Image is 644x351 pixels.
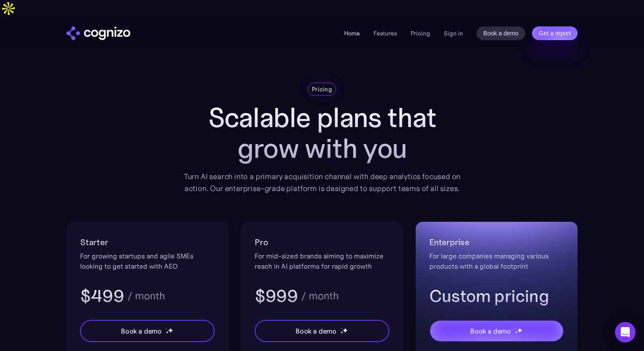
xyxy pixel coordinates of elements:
a: Sign in [444,28,463,38]
img: star [166,331,169,334]
h3: Custom pricing [429,285,564,307]
img: star [166,328,167,329]
div: Pricing [312,85,332,93]
div: Book a demo [121,326,162,336]
h2: Pro [255,235,389,249]
img: star [342,328,348,333]
h3: $999 [255,285,298,307]
a: home [66,26,130,40]
a: Book a demostarstarstar [80,320,215,342]
h1: Scalable plans that grow with you [177,102,467,164]
div: / month [301,291,339,301]
a: Pricing [411,29,430,37]
img: star [517,328,523,333]
a: Book a demo [477,26,526,40]
img: star [340,328,342,329]
a: Book a demostarstarstar [255,320,389,342]
div: / month [127,291,165,301]
div: For growing startups and agile SMEs looking to get started with AEO [80,251,215,271]
img: cognizo logo [66,26,130,40]
a: Get a report [532,26,578,40]
div: Book a demo [296,326,336,336]
div: For mid-sized brands aiming to maximize reach in AI platforms for rapid growth [255,251,389,271]
a: Features [374,29,397,37]
div: Turn AI search into a primary acquisition channel with deep analytics focused on action. Our ente... [177,171,467,194]
img: star [515,328,516,329]
a: Book a demostarstarstar [429,320,564,342]
div: Book a demo [470,326,511,336]
a: Home [344,29,360,37]
h3: $499 [80,285,124,307]
div: Open Intercom Messenger [615,322,635,342]
img: star [515,331,518,334]
div: For large companies managing various products with a global footprint [429,251,564,271]
h2: Starter [80,235,215,249]
h2: Enterprise [429,235,564,249]
img: star [340,331,343,334]
img: star [168,328,173,333]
